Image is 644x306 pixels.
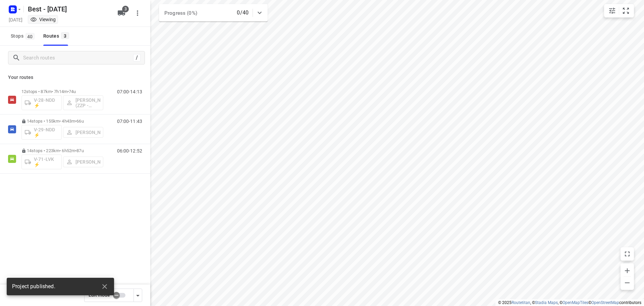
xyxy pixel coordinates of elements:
button: Fit zoom [619,4,633,17]
p: 0/40 [237,9,249,17]
p: 07:00-14:13 [117,89,142,94]
button: 3 [115,6,128,20]
span: • [75,119,76,124]
span: 74u [69,89,76,94]
span: 87u [76,148,84,153]
div: Progress (0%)0/40 [159,4,268,21]
div: small contained button group [604,4,634,17]
a: OpenStreetMap [591,300,619,305]
a: OpenMapTiles [562,300,588,305]
span: 3 [61,32,69,39]
span: Progress (0%) [164,10,197,16]
div: / [133,54,141,61]
a: Routetitan [512,300,530,305]
span: Stops [11,32,37,40]
div: Routes [43,32,71,40]
span: 40 [25,33,35,40]
span: • [67,89,69,94]
span: • [75,148,76,153]
button: More [131,6,144,20]
span: 3 [122,6,129,12]
p: 14 stops • 155km • 4h43m [21,119,103,124]
p: 12 stops • 87km • 7h14m [21,89,103,94]
input: Search routes [23,53,133,63]
span: Project published. [12,283,55,291]
button: Map settings [605,4,619,17]
span: 66u [76,119,84,124]
p: 06:00-12:52 [117,148,142,154]
p: 07:00-11:43 [117,119,142,124]
p: 14 stops • 223km • 6h52m [21,148,103,153]
li: © 2025 , © , © © contributors [498,300,641,305]
p: Your routes [8,74,142,81]
div: Driver app settings [134,291,142,299]
a: Stadia Maps [535,300,558,305]
div: You are currently in view mode. To make any changes, go to edit project. [30,16,56,23]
